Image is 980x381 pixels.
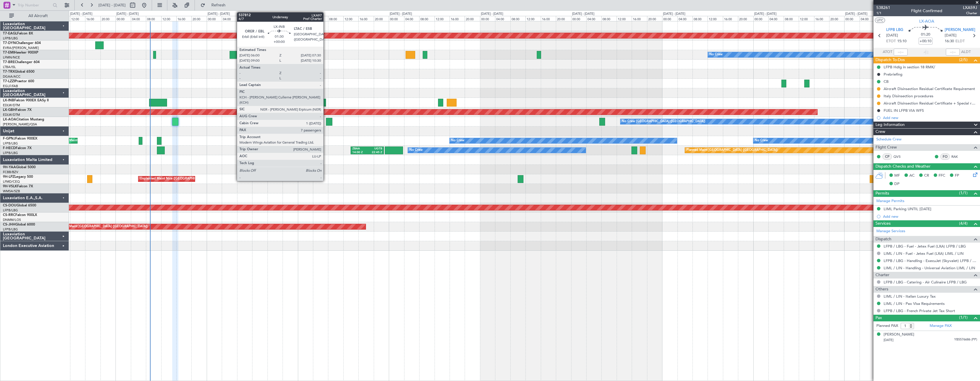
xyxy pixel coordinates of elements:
div: 16:00 [176,16,191,21]
span: DP [894,181,900,187]
div: 00:00 [389,16,404,21]
span: YB5576686 (PP) [954,337,977,342]
div: 04:00 [313,16,328,21]
div: 04:00 [404,16,419,21]
div: [DATE] - [DATE] [208,12,230,17]
div: 20:00 [647,16,662,21]
a: LFPB / LBG - French Private Jet Tax Short [884,308,955,313]
a: LFPB/LBG [3,208,18,213]
span: (1/1) [959,190,968,196]
div: 04:00 [586,16,601,21]
div: 16:00 [632,16,647,21]
span: (1/1) [959,314,968,320]
div: 04:00 [677,16,693,21]
a: CS-DOUGlobal 6500 [3,204,36,207]
a: EVRA/[PERSON_NAME] [3,46,39,50]
div: Flight Confirmed [911,8,942,14]
span: Crew [875,129,885,135]
a: T7-LZZIPraetor 600 [3,80,34,83]
div: 12:00 [617,16,632,21]
a: LX-AOACitation Mustang [3,118,44,121]
span: Dispatch Checks and Weather [875,163,930,170]
div: 12:00 [525,16,541,21]
div: 04:00 [131,16,146,21]
a: CS-JHHGlobal 6000 [3,223,35,226]
span: LX-GBH [3,108,16,112]
a: Manage Permits [876,198,904,204]
div: 20:00 [191,16,206,21]
a: EDLW/DTM [3,113,20,117]
div: 16:00 [541,16,556,21]
span: [DATE] [886,33,898,39]
div: 16:00 [450,16,465,21]
a: LIML / LIN - Fuel - Jetex Fuel (LXA) LIML / LIN [884,251,963,256]
div: 00:00 [298,16,313,21]
div: Planned Maint [GEOGRAPHIC_DATA] ([GEOGRAPHIC_DATA]) [56,222,148,231]
span: T7-EMI [3,51,14,54]
span: T7-DYN [3,41,16,45]
a: T7-DYNChallenger 604 [3,41,41,45]
a: T7-TRXGlobal 6500 [3,70,34,74]
div: 16:00 [814,16,829,21]
span: LX-INB [3,99,14,102]
div: [DATE] - [DATE] [116,12,139,17]
span: [DATE] [945,33,957,39]
div: 14:00 Z [352,151,367,155]
div: CB [884,79,889,84]
a: Manage PAX [930,323,952,329]
div: 22:45 Z [367,151,382,155]
a: DNMM/LOS [3,218,21,222]
span: 9H-YAA [3,166,16,169]
a: LFPB/LBG [3,227,18,232]
span: CS-RRC [3,213,15,217]
span: 1/1 [876,11,890,16]
span: T7-EAGL [3,32,17,35]
span: 16:30 [945,39,954,44]
a: FCBB/BZV [3,170,18,174]
span: 15:10 [897,39,906,44]
span: (2/5) [959,57,968,63]
div: 08:00 [601,16,616,21]
div: 20:00 [738,16,753,21]
div: 20:00 [465,16,480,21]
span: Permits [875,190,889,197]
a: LFPB / LBG - Handling - ExecuJet (Skyvalet) LFPB / LBG [884,258,977,263]
span: Charter [963,11,977,16]
span: [DATE] - [DATE] [98,3,126,8]
a: LIML / LIN - Italian Luxury Tax [884,294,936,299]
a: LX-GBHFalcon 7X [3,108,32,112]
span: ALDT [961,49,971,55]
button: UTC [875,18,885,23]
span: LX-AOA [919,18,934,24]
span: Refresh [206,3,231,7]
a: LIML / LIN - Pax Visa Requirements [884,301,945,306]
a: EGLF/FAB [3,84,18,88]
a: LFPB/LBG [3,141,18,146]
div: 04:00 [222,16,237,21]
span: Dispatch [875,236,891,243]
div: Prebriefing [884,72,902,77]
a: EDLW/DTM [3,103,20,107]
input: --:-- [894,49,908,56]
a: Schedule Crew [876,137,902,142]
a: LX-INBFalcon 900EX EASy II [3,99,49,102]
span: FFC [939,173,945,179]
span: LFPB LBG [886,27,903,33]
div: LFPB Hdlg in section 18 RMK/ [884,65,935,69]
div: [DATE] - [DATE] [481,12,503,17]
div: 12:00 [70,16,85,21]
div: 12:00 [252,16,267,21]
span: MF [894,173,900,179]
a: [PERSON_NAME]/QSA [3,122,37,127]
div: FUEL IN LFPB VIA WFS [884,108,924,113]
div: Add new [883,214,977,219]
div: 00:00 [207,16,222,21]
div: [DATE] - [DATE] [572,12,594,17]
a: T7-EMIHawker 900XP [3,51,38,54]
span: Pax [875,315,882,321]
div: 12:00 [343,16,358,21]
div: 16:00 [358,16,373,21]
a: QVS [893,154,906,159]
span: All Aircraft [15,14,61,18]
a: F-GPNJFalcon 900EX [3,137,37,140]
